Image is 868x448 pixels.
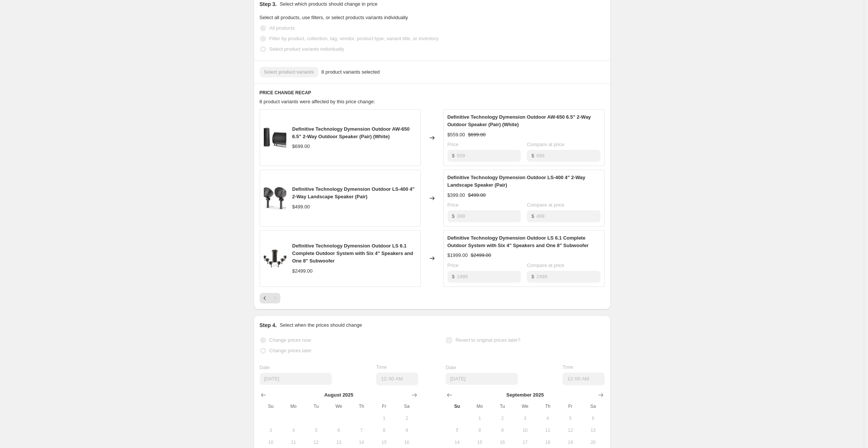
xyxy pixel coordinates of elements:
h2: Step 3. [260,0,277,8]
span: Definitive Technology Dymension Outdoor LS 6.1 Complete Outdoor System with Six 4" Speakers and O... [292,243,413,264]
span: Fr [562,403,579,409]
img: LS-6_80x.webp [264,247,286,270]
span: Compare at price [527,262,564,268]
input: 9/7/2025 [446,373,518,385]
span: 20 [585,439,601,445]
button: Today Sunday September 7 2025 [446,424,468,436]
th: Thursday [536,400,559,412]
button: Wednesday September 10 2025 [514,424,536,436]
th: Monday [469,400,491,412]
span: Definitive Technology Dymension Outdoor LS 6.1 Complete Outdoor System with Six 4" Speakers and O... [448,235,589,248]
button: Friday September 5 2025 [559,412,582,424]
p: Select which products should change in price [280,0,377,8]
th: Sunday [446,400,468,412]
span: 14 [449,439,465,445]
span: 9 [398,427,415,433]
strike: $699.00 [468,131,486,139]
p: Select when the prices should change [280,321,362,329]
span: 1 [376,415,392,421]
button: Previous [260,293,270,303]
span: 4 [285,427,302,433]
span: Su [449,403,465,409]
span: $ [452,213,455,219]
span: Revert to original prices later? [455,337,520,343]
nav: Pagination [260,293,280,303]
span: Time [376,364,387,370]
span: Time [563,364,573,370]
span: Change prices now [269,337,311,343]
button: Wednesday August 6 2025 [327,424,350,436]
span: Filter by product, collection, tag, vendor, product type, variant title, or inventory [269,36,439,41]
span: 4 [539,415,556,421]
button: Monday August 4 2025 [282,424,305,436]
button: Show previous month, August 2025 [444,390,455,400]
th: Wednesday [327,400,350,412]
span: Price [448,202,459,208]
span: Price [448,142,459,147]
span: 16 [494,439,511,445]
span: Compare at price [527,142,564,147]
th: Sunday [260,400,282,412]
button: Thursday September 11 2025 [536,424,559,436]
button: Monday September 1 2025 [469,412,491,424]
img: g735LS400-o_other3_80x.jpg [264,187,286,210]
button: Friday August 8 2025 [373,424,395,436]
span: Tu [494,403,511,409]
button: Thursday September 4 2025 [536,412,559,424]
span: All products [269,25,295,31]
span: 8 [376,427,392,433]
th: Wednesday [514,400,536,412]
input: 12:00 [376,373,418,385]
span: 5 [562,415,579,421]
span: 12 [562,427,579,433]
span: 8 product variants selected [321,68,380,76]
span: 3 [263,427,279,433]
span: We [330,403,347,409]
button: Show next month, September 2025 [409,390,420,400]
button: Saturday September 13 2025 [582,424,604,436]
button: Friday September 12 2025 [559,424,582,436]
th: Saturday [582,400,604,412]
th: Tuesday [305,400,327,412]
span: 13 [330,439,347,445]
span: $ [531,213,534,219]
div: $1999.00 [448,252,468,259]
button: Wednesday September 3 2025 [514,412,536,424]
span: We [517,403,533,409]
span: 2 [398,415,415,421]
div: $2499.00 [292,267,313,275]
input: 9/7/2025 [260,373,332,385]
span: 7 [353,427,370,433]
span: $ [452,274,455,279]
button: Show previous month, July 2025 [258,390,269,400]
button: Sunday August 3 2025 [260,424,282,436]
button: Friday August 1 2025 [373,412,395,424]
span: 15 [376,439,392,445]
img: g735AW650B-F_80x.jpg [264,127,286,149]
span: 12 [308,439,324,445]
span: 1 [472,415,488,421]
span: 11 [285,439,302,445]
button: Saturday September 6 2025 [582,412,604,424]
div: $699.00 [292,143,310,150]
h2: Step 4. [260,321,277,329]
button: Monday September 8 2025 [469,424,491,436]
button: Tuesday August 5 2025 [305,424,327,436]
button: Tuesday September 9 2025 [491,424,514,436]
span: 3 [517,415,533,421]
span: Date [260,365,270,370]
span: Definitive Technology Dymension Outdoor AW-650 6.5” 2-Way Outdoor Speaker (Pair) (White) [292,126,410,139]
span: $ [531,153,534,158]
span: Tu [308,403,324,409]
button: Saturday August 2 2025 [395,412,418,424]
span: $ [452,153,455,158]
div: $399.00 [448,192,465,199]
th: Friday [373,400,395,412]
span: Select product variants individually [269,46,344,52]
span: Sa [398,403,415,409]
div: $559.00 [448,131,465,139]
span: 5 [308,427,324,433]
span: Compare at price [527,202,564,208]
th: Tuesday [491,400,514,412]
span: Definitive Technology Dymension Outdoor AW-650 6.5” 2-Way Outdoor Speaker (Pair) (White) [448,114,591,127]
